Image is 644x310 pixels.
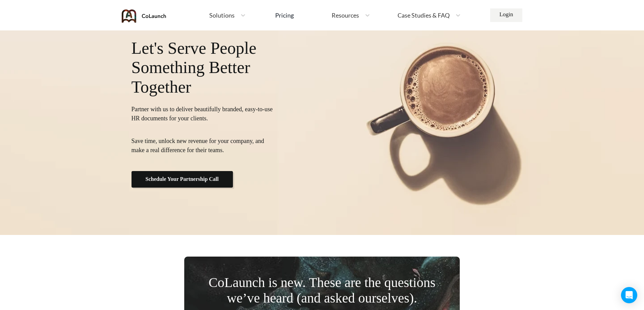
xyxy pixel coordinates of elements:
img: coLaunch [122,9,166,23]
div: Open Intercom Messenger [621,287,637,303]
a: Login [490,8,522,22]
span: Case Studies & FAQ [398,12,450,18]
p: Partner with us to deliver beautifully branded, easy-to-use HR documents for your clients. [132,105,276,123]
div: Pricing [275,12,294,18]
a: Schedule Your Partnership Call [132,171,233,187]
p: CoLaunch is new. These are the questions we’ve heard (and asked ourselves). [209,275,435,306]
p: Save time, unlock new revenue for your company, and make a real difference for their teams. [132,137,276,155]
span: Solutions [209,12,235,18]
a: Pricing [275,9,294,21]
p: Let's Serve People Something Better Together [132,39,276,97]
span: Resources [332,12,359,18]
